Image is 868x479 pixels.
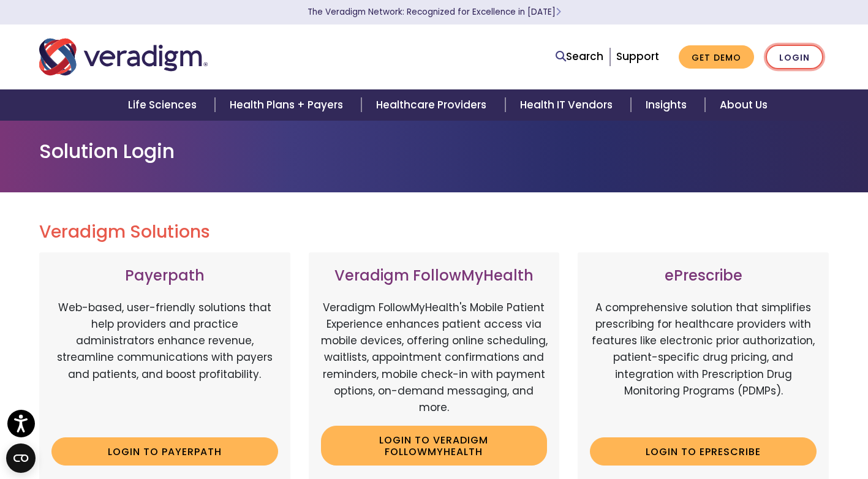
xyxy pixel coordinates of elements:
span: Learn More [556,6,561,18]
a: Login to ePrescribe [590,437,817,466]
a: Login to Payerpath [51,437,278,466]
p: Veradigm FollowMyHealth's Mobile Patient Experience enhances patient access via mobile devices, o... [321,300,548,416]
a: Support [616,49,659,64]
h3: Payerpath [51,267,278,285]
a: Get Demo [679,45,754,69]
h1: Solution Login [39,140,829,163]
h3: ePrescribe [590,267,817,285]
a: Health Plans + Payers [215,89,361,121]
h2: Veradigm Solutions [39,222,829,243]
a: Health IT Vendors [505,89,631,121]
a: Life Sciences [113,89,215,121]
a: Healthcare Providers [361,89,505,121]
a: Search [556,48,603,65]
a: Login [766,45,823,70]
img: Veradigm logo [39,37,208,77]
a: Insights [631,89,705,121]
button: Open CMP widget [6,443,36,473]
a: The Veradigm Network: Recognized for Excellence in [DATE]Learn More [308,6,561,18]
a: Login to Veradigm FollowMyHealth [321,426,548,466]
p: Web-based, user-friendly solutions that help providers and practice administrators enhance revenu... [51,300,278,428]
h3: Veradigm FollowMyHealth [321,267,548,285]
p: A comprehensive solution that simplifies prescribing for healthcare providers with features like ... [590,300,817,428]
a: About Us [705,89,782,121]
